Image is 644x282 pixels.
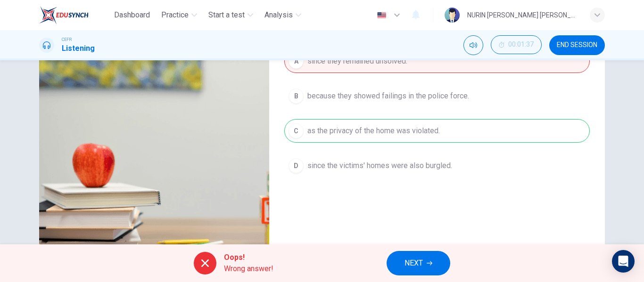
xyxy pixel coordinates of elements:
[491,35,542,54] button: 00:01:37
[612,250,635,273] div: Open Intercom Messenger
[376,12,388,19] img: en
[39,6,89,24] img: EduSynch logo
[157,7,201,24] button: Practice
[62,43,95,54] h1: Listening
[114,9,150,21] span: Dashboard
[463,35,483,55] div: Mute
[405,257,423,270] span: NEXT
[205,7,257,24] button: Start a test
[39,6,110,24] a: EduSynch logo
[62,36,72,43] span: CEFR
[161,9,189,21] span: Practice
[387,251,450,275] button: NEXT
[467,9,578,21] div: NURIN [PERSON_NAME] [PERSON_NAME]
[549,35,605,55] button: END SESSION
[261,7,305,24] button: Analysis
[39,49,269,279] img: Criminology Discussion
[224,252,273,263] span: Oops!
[508,41,534,48] span: 00:01:37
[445,8,460,23] img: Profile picture
[208,9,245,21] span: Start a test
[110,7,154,24] button: Dashboard
[224,263,273,274] span: Wrong answer!
[557,41,597,49] span: END SESSION
[491,35,542,55] div: Hide
[264,9,293,21] span: Analysis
